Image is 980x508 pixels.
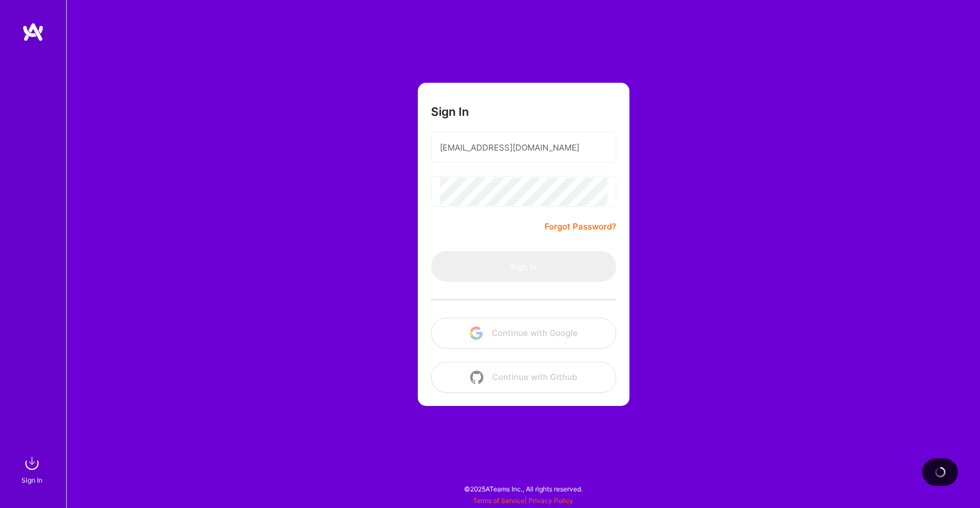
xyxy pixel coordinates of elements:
[473,496,525,505] a: Terms of Service
[22,22,44,42] img: logo
[66,475,980,502] div: © 2025 ATeams Inc., All rights reserved.
[470,327,483,340] img: icon
[21,452,43,474] img: sign in
[21,474,42,486] div: Sign In
[431,318,616,349] button: Continue with Google
[529,496,573,505] a: Privacy Policy
[23,452,43,486] a: sign inSign In
[545,220,616,233] a: Forgot Password?
[431,105,469,119] h3: Sign In
[473,496,573,505] span: |
[470,371,483,384] img: icon
[431,362,616,393] button: Continue with Github
[440,133,607,162] input: Email...
[431,251,616,282] button: Sign In
[934,466,946,478] img: loading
